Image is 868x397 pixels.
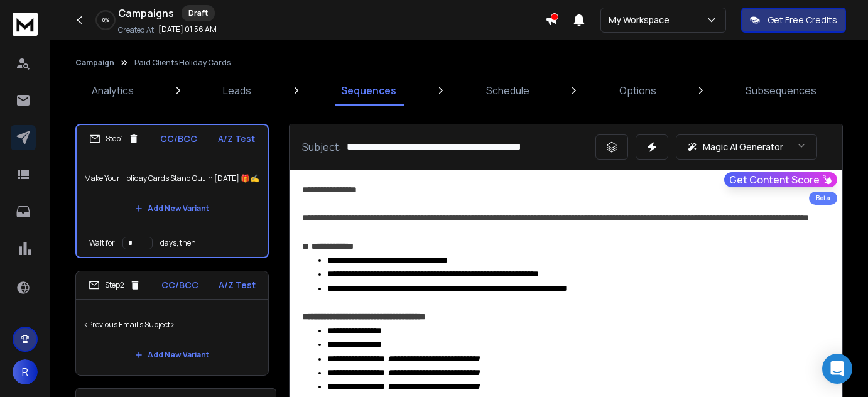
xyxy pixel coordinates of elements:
[102,16,109,24] p: 0 %
[134,58,231,68] p: Paid Clients Holiday Cards
[118,25,156,35] p: Created At:
[486,83,529,98] p: Schedule
[13,359,38,384] button: R
[89,238,115,248] p: Wait for
[341,83,396,98] p: Sequences
[334,75,404,106] a: Sequences
[84,161,260,196] p: Make Your Holiday Cards Stand Out in [DATE] 🎁✍️
[479,75,537,106] a: Schedule
[703,141,783,153] p: Magic AI Generator
[215,75,259,106] a: Leads
[75,58,114,68] button: Campaign
[822,354,852,384] div: Open Intercom Messenger
[13,13,38,36] img: logo
[809,192,837,205] div: Beta
[84,307,261,342] p: <Previous Email's Subject>
[75,124,269,258] li: Step1CC/BCCA/Z TestMake Your Holiday Cards Stand Out in [DATE] 🎁✍️Add New VariantWait fordays, then
[125,342,219,367] button: Add New Variant
[89,280,141,291] div: Step 2
[223,83,251,98] p: Leads
[746,83,816,98] p: Subsequences
[75,271,269,376] li: Step2CC/BCCA/Z Test<Previous Email's Subject>Add New Variant
[84,75,141,106] a: Analytics
[161,279,198,291] p: CC/BCC
[125,196,219,221] button: Add New Variant
[160,238,196,248] p: days, then
[724,172,837,187] button: Get Content Score
[768,14,837,26] p: Get Free Credits
[160,133,197,145] p: CC/BCC
[738,75,824,106] a: Subsequences
[182,5,215,21] div: Draft
[612,75,664,106] a: Options
[219,279,256,291] p: A/Z Test
[158,24,217,35] p: [DATE] 01:56 AM
[676,134,817,160] button: Magic AI Generator
[118,6,174,21] h1: Campaigns
[218,133,255,145] p: A/Z Test
[619,83,656,98] p: Options
[609,14,675,26] p: My Workspace
[92,83,134,98] p: Analytics
[741,8,846,33] button: Get Free Credits
[302,139,342,155] p: Subject:
[89,133,139,144] div: Step 1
